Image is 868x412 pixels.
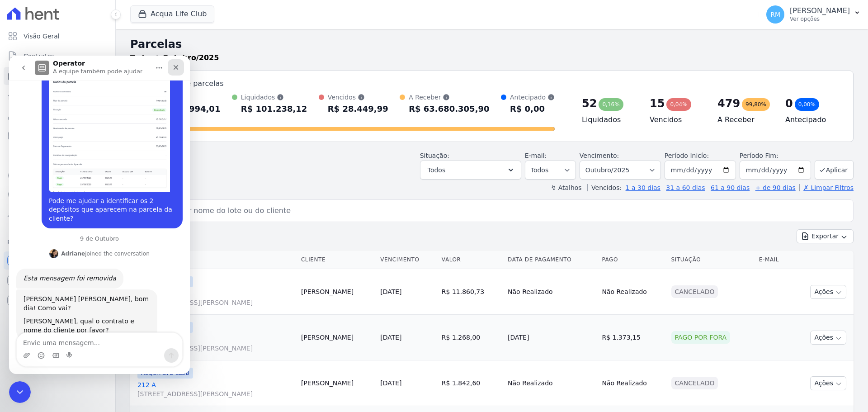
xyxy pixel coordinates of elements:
[580,152,619,159] label: Vencimento:
[380,288,401,295] a: [DATE]
[40,194,49,203] img: Profile image for Adriane
[130,52,219,63] p: de
[755,184,796,191] a: + de 90 dias
[52,195,76,201] b: Adriane
[137,298,294,307] span: [STREET_ADDRESS][PERSON_NAME]
[297,315,377,360] td: [PERSON_NAME]
[598,360,667,406] td: Não Realizado
[130,5,214,23] button: Acqua Life Club
[438,269,504,315] td: R$ 11.860,73
[8,277,173,293] textarea: Envie uma mensagem...
[380,334,401,341] a: [DATE]
[4,147,112,165] a: Transferências
[155,293,170,307] button: Enviar uma mensagem
[717,96,740,111] div: 479
[504,360,598,406] td: Não Realizado
[742,98,770,111] div: 99,80%
[14,296,21,303] button: Upload do anexo
[4,87,112,105] a: Lotes
[790,15,850,23] p: Ver opções
[420,152,449,159] label: Situação:
[377,251,438,269] th: Vencimento
[810,331,846,345] button: Ações
[665,152,709,159] label: Período Inicío:
[770,11,780,18] span: RM
[409,102,489,116] div: R$ 63.680.305,90
[582,96,597,111] div: 52
[380,379,401,387] a: [DATE]
[799,184,854,191] a: ✗ Limpar Filtros
[599,98,623,111] div: 0,16%
[163,53,219,62] strong: Outubro/2025
[130,251,297,269] th: Contrato
[650,96,665,111] div: 15
[7,237,108,248] div: Plataformas
[671,331,731,344] div: Pago por fora
[14,219,107,226] i: Esta mensagem foi removida
[438,251,504,269] th: Valor
[297,269,377,315] td: [PERSON_NAME]
[810,376,846,390] button: Ações
[785,96,793,111] div: 0
[759,2,868,27] button: RM [PERSON_NAME] Ver opções
[510,93,555,102] div: Antecipado
[666,98,691,111] div: 0,04%
[4,67,112,85] a: Parcelas
[7,192,174,213] div: Adriane diz…
[785,114,839,125] h4: Antecipado
[797,229,854,243] button: Exportar
[790,6,850,15] p: [PERSON_NAME]
[28,296,36,303] button: Selecionador de Emoji
[740,151,811,161] label: Período Fim:
[57,296,65,303] button: Start recording
[40,141,166,168] div: Pode me ajudar a identificar os 2 depósitos que aparecem na parcela da cliente?
[24,32,60,41] span: Visão Geral
[130,53,154,62] strong: Todas
[504,269,598,315] td: Não Realizado
[810,285,846,299] button: Ações
[717,114,771,125] h4: A Receber
[795,98,819,111] div: 0,00%
[137,289,294,307] a: 110 B[STREET_ADDRESS][PERSON_NAME]
[14,239,141,257] div: [PERSON_NAME] [PERSON_NAME], bom dia! Como vai?
[4,47,112,65] a: Contratos
[428,165,445,175] span: Todos
[504,251,598,269] th: Data de Pagamento
[9,56,190,374] iframe: Intercom live chat
[582,114,635,125] h4: Liquidados
[438,315,504,360] td: R$ 1.268,00
[626,184,660,191] a: 1 a 30 dias
[4,186,112,204] a: Negativação
[420,161,521,180] button: Todos
[598,269,667,315] td: Não Realizado
[137,380,294,398] a: 212 A[STREET_ADDRESS][PERSON_NAME]
[14,261,141,279] div: [PERSON_NAME], qual o contrato e nome do cliente por favor?
[241,102,307,116] div: R$ 101.238,12
[7,213,114,233] div: Esta mensagem foi removida
[650,114,703,125] h4: Vencidos
[409,93,489,102] div: A Receber
[4,206,112,224] a: Troca de Arquivos
[137,335,294,353] a: 710 B[STREET_ADDRESS][PERSON_NAME]
[7,234,148,284] div: [PERSON_NAME] [PERSON_NAME], bom dia! Como vai?[PERSON_NAME], qual o contrato e nome do cliente p...
[666,184,705,191] a: 31 a 60 dias
[4,251,112,270] a: Recebíveis
[130,36,854,52] h2: Parcelas
[328,102,388,116] div: R$ 28.449,99
[7,234,174,304] div: Adriane diz…
[711,184,750,191] a: 61 a 90 dias
[43,296,50,303] button: Selecionador de GIF
[137,389,294,398] span: [STREET_ADDRESS][PERSON_NAME]
[504,315,598,360] td: [DATE]
[525,152,547,159] label: E-mail:
[598,251,667,269] th: Pago
[7,180,174,192] div: 9 de Outubro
